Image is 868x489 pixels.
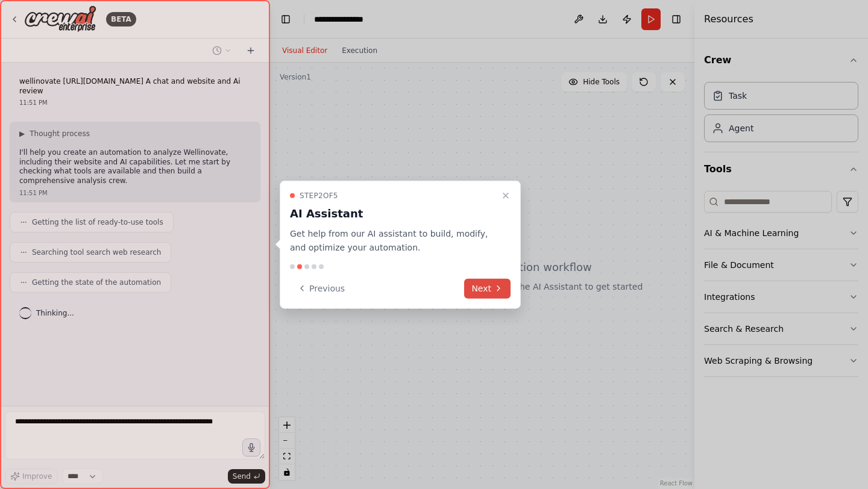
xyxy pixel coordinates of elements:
[277,11,294,28] button: Hide left sidebar
[290,205,496,222] h3: AI Assistant
[498,188,513,203] button: Close walkthrough
[464,278,511,298] button: Next
[290,227,496,255] p: Get help from our AI assistant to build, modify, and optimize your automation.
[290,278,352,298] button: Previous
[300,191,338,201] span: Step 2 of 5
